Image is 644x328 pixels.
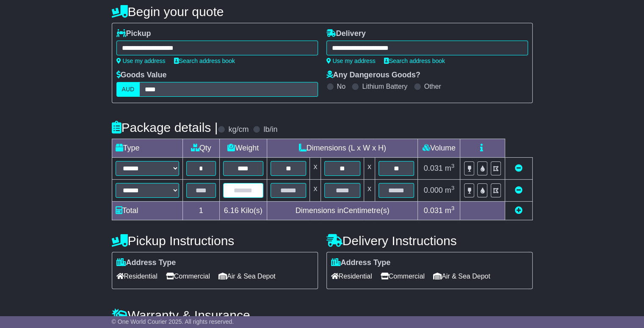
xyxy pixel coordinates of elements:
span: Residential [331,270,372,283]
label: kg/cm [228,125,249,134]
span: m [445,206,455,215]
label: Any Dangerous Goods? [326,71,420,80]
span: Residential [116,270,158,283]
td: Total [112,202,182,220]
a: Use my address [116,57,166,64]
td: Dimensions in Centimetre(s) [267,202,418,220]
label: Pickup [116,29,151,38]
td: Dimensions (L x W x H) [267,139,418,158]
label: Other [424,82,441,90]
a: Search address book [384,57,445,64]
span: 0.031 [424,164,443,172]
span: Commercial [381,270,425,283]
td: Qty [182,139,219,158]
h4: Package details | [112,120,218,134]
span: 0.000 [424,186,443,194]
label: Lithium Battery [362,82,407,90]
sup: 3 [451,185,455,191]
label: No [337,82,345,90]
label: Delivery [326,29,366,38]
span: © One World Courier 2025. All rights reserved. [112,318,234,325]
td: x [364,158,375,180]
td: x [310,158,321,180]
td: Weight [219,139,267,158]
a: Use my address [326,57,376,64]
h4: Warranty & Insurance [112,308,533,322]
h4: Begin your quote [112,5,533,19]
a: Remove this item [515,186,522,194]
td: Type [112,139,182,158]
a: Add new item [515,206,522,215]
h4: Pickup Instructions [112,234,318,248]
span: m [445,186,455,194]
span: 6.16 [224,206,239,215]
td: Volume [418,139,460,158]
label: Address Type [331,258,391,268]
td: 1 [182,202,219,220]
span: 0.031 [424,206,443,215]
span: m [445,164,455,172]
span: Air & Sea Depot [433,270,490,283]
td: Kilo(s) [219,202,267,220]
span: Air & Sea Depot [218,270,276,283]
h4: Delivery Instructions [326,234,533,248]
label: AUD [116,82,140,97]
sup: 3 [451,163,455,169]
sup: 3 [451,205,455,211]
span: Commercial [166,270,210,283]
a: Search address book [174,57,235,64]
td: x [310,180,321,202]
label: Goods Value [116,71,167,80]
a: Remove this item [515,164,522,172]
td: x [364,180,375,202]
label: Address Type [116,258,176,268]
label: lb/in [263,125,277,134]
